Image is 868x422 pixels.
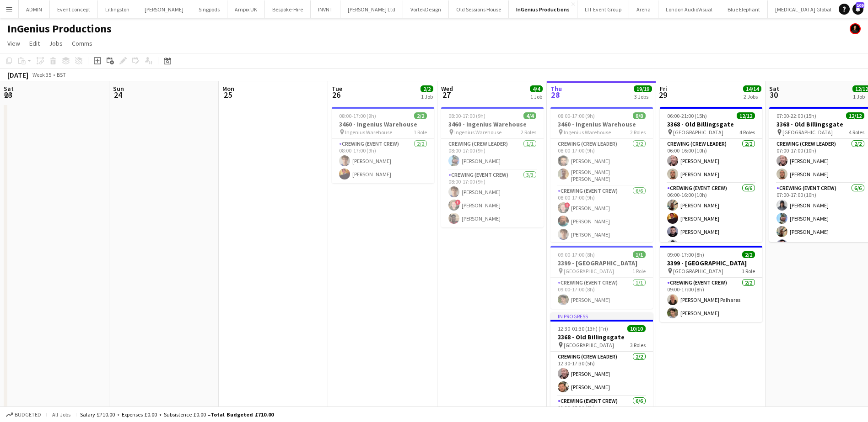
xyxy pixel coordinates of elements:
[455,200,461,205] span: !
[509,0,577,18] button: InGenius Productions
[414,129,427,136] span: 1 Role
[550,107,653,242] div: 08:00-17:00 (9h)8/83460 - Ingenius Warehouse Ingenius Warehouse2 RolesCrewing (Crew Leader)2/208:...
[660,84,667,93] span: Fri
[332,120,434,128] h3: 3460 - Ingenius Warehouse
[633,112,646,119] span: 8/8
[49,39,63,47] span: Jobs
[441,139,544,170] app-card-role: Crewing (Crew Leader)1/108:00-17:00 (9h)[PERSON_NAME]
[558,251,595,258] span: 09:00-17:00 (8h)
[577,0,629,18] button: LIT Event Group
[222,84,234,93] span: Mon
[330,90,342,100] span: 26
[660,278,762,322] app-card-role: Crewing (Event Crew)2/209:00-17:00 (8h)[PERSON_NAME] Palhares[PERSON_NAME]
[441,107,544,227] app-job-card: 08:00-17:00 (9h)4/43460 - Ingenius Warehouse Ingenius Warehouse2 RolesCrewing (Crew Leader)1/108:...
[340,0,403,18] button: [PERSON_NAME] Ltd
[550,139,653,186] app-card-role: Crewing (Crew Leader)2/208:00-17:00 (9h)[PERSON_NAME][PERSON_NAME] [PERSON_NAME]
[523,112,536,119] span: 4/4
[72,39,92,47] span: Comms
[521,129,536,136] span: 2 Roles
[441,84,453,93] span: Wed
[550,120,653,128] h3: 3460 - Ingenius Warehouse
[550,246,653,309] app-job-card: 09:00-17:00 (8h)1/13399 - [GEOGRAPHIC_DATA] [GEOGRAPHIC_DATA]1 RoleCrewing (Event Crew)1/109:00-1...
[50,411,72,418] span: All jobs
[421,85,433,92] span: 2/2
[660,246,762,322] app-job-card: 09:00-17:00 (8h)2/23399 - [GEOGRAPHIC_DATA] [GEOGRAPHIC_DATA]1 RoleCrewing (Event Crew)2/209:00-1...
[530,85,543,92] span: 4/4
[45,37,66,49] a: Jobs
[856,2,864,8] span: 109
[739,129,755,136] span: 4 Roles
[629,0,658,18] button: Arena
[441,170,544,227] app-card-role: Crewing (Event Crew)3/308:00-17:00 (9h)[PERSON_NAME]![PERSON_NAME][PERSON_NAME]
[558,112,595,119] span: 08:00-17:00 (9h)
[658,90,667,100] span: 29
[221,90,234,100] span: 25
[769,84,779,93] span: Sat
[137,0,191,18] button: [PERSON_NAME]
[782,129,833,136] span: [GEOGRAPHIC_DATA]
[448,112,485,119] span: 08:00-17:00 (9h)
[26,37,43,49] a: Edit
[441,120,544,128] h3: 3460 - Ingenius Warehouse
[29,39,40,47] span: Edit
[332,139,434,183] app-card-role: Crewing (Event Crew)2/208:00-17:00 (9h)[PERSON_NAME][PERSON_NAME]
[4,84,14,93] span: Sat
[660,120,762,128] h3: 3368 - Old Billingsgate
[19,0,50,18] button: ADMIN
[530,93,542,100] div: 1 Job
[660,183,762,280] app-card-role: Crewing (Event Crew)6/606:00-16:00 (10h)[PERSON_NAME][PERSON_NAME][PERSON_NAME][PERSON_NAME]
[449,0,509,18] button: Old Sessions House
[565,202,570,208] span: !
[742,268,755,274] span: 1 Role
[191,0,227,18] button: Singpods
[660,139,762,183] app-card-role: Crewing (Crew Leader)2/206:00-16:00 (10h)[PERSON_NAME][PERSON_NAME]
[564,342,614,348] span: [GEOGRAPHIC_DATA]
[550,259,653,267] h3: 3399 - [GEOGRAPHIC_DATA]
[550,278,653,309] app-card-role: Crewing (Event Crew)1/109:00-17:00 (8h)[PERSON_NAME]
[227,0,265,18] button: Ampix UK
[7,22,112,36] h1: InGenius Productions
[440,90,453,100] span: 27
[550,333,653,341] h3: 3368 - Old Billingsgate
[57,71,66,78] div: BST
[550,84,562,93] span: Thu
[30,71,53,78] span: Week 35
[265,0,311,18] button: Bespoke-Hire
[850,23,861,34] app-user-avatar: Ash Grimmer
[768,90,779,100] span: 30
[634,85,652,92] span: 19/19
[7,70,28,79] div: [DATE]
[660,107,762,242] app-job-card: 06:00-21:00 (15h)12/123368 - Old Billingsgate [GEOGRAPHIC_DATA]4 RolesCrewing (Crew Leader)2/206:...
[667,251,704,258] span: 09:00-17:00 (8h)
[849,129,864,136] span: 4 Roles
[112,90,124,100] span: 24
[7,39,20,47] span: View
[2,90,14,100] span: 23
[720,0,768,18] button: Blue Elephant
[564,268,614,274] span: [GEOGRAPHIC_DATA]
[658,0,720,18] button: London AudioVisual
[68,37,96,49] a: Comms
[345,129,392,136] span: Ingenius Warehouse
[550,352,653,396] app-card-role: Crewing (Crew Leader)2/212:30-17:30 (5h)[PERSON_NAME][PERSON_NAME]
[776,112,816,119] span: 07:00-22:00 (15h)
[414,112,427,119] span: 2/2
[633,251,646,258] span: 1/1
[80,411,274,418] div: Salary £710.00 + Expenses £0.00 + Subsistence £0.00 =
[332,107,434,183] app-job-card: 08:00-17:00 (9h)2/23460 - Ingenius Warehouse Ingenius Warehouse1 RoleCrewing (Event Crew)2/208:00...
[421,93,433,100] div: 1 Job
[673,129,723,136] span: [GEOGRAPHIC_DATA]
[550,186,653,286] app-card-role: Crewing (Event Crew)6/608:00-17:00 (9h)![PERSON_NAME][PERSON_NAME][PERSON_NAME]
[332,84,342,93] span: Tue
[744,93,761,100] div: 2 Jobs
[311,0,340,18] button: INVNT
[673,268,723,274] span: [GEOGRAPHIC_DATA]
[4,37,24,49] a: View
[558,325,608,332] span: 12:30-01:30 (13h) (Fri)
[660,259,762,267] h3: 3399 - [GEOGRAPHIC_DATA]
[852,4,863,15] a: 109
